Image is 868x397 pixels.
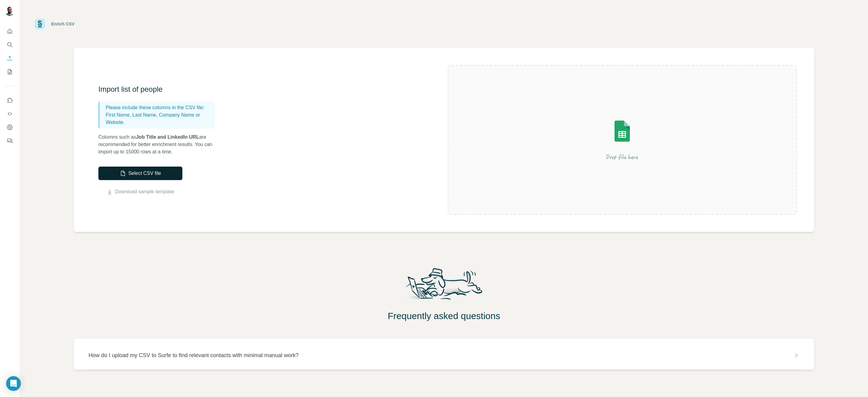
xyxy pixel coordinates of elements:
img: Surfe Illustration - Drop file here or select below [567,103,677,177]
button: My lists [5,66,15,77]
div: Enrich CSV [51,21,74,27]
img: Surfe Logo [35,19,45,29]
button: Quick start [5,26,15,37]
p: Columns such as are recommended for better enrichment results. You can import up to 15000 rows at... [98,133,221,156]
button: Select CSV file [98,167,182,180]
img: Avatar [5,6,15,16]
button: Dashboard [5,122,15,133]
button: Feedback [5,135,15,146]
p: First Name, Last Name, Company Name or Website. [106,111,212,126]
button: Use Surfe API [5,108,15,119]
span: Job Title and LinkedIn URL [136,134,199,140]
p: How do I upload my CSV to Surfe to find relevant contacts with minimal manual work? [89,351,299,360]
a: Download sample template [115,188,174,195]
h2: Frequently asked questions [20,310,868,322]
button: Search [5,39,15,50]
img: Surfe Mascot Illustration [400,266,488,306]
button: Enrich CSV [5,53,15,64]
div: Open Intercom Messenger [6,376,21,391]
button: Use Surfe on LinkedIn [5,95,15,106]
button: Download sample template [98,188,182,195]
h3: Import list of people [98,84,221,94]
p: Please include these columns in the CSV file: [106,104,212,111]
